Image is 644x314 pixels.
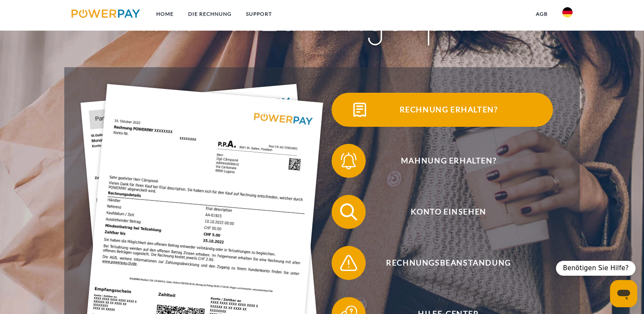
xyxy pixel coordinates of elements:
[529,6,555,22] a: agb
[332,144,553,178] button: Mahnung erhalten?
[239,6,279,22] a: SUPPORT
[338,150,359,171] img: qb_bell.svg
[72,9,140,18] img: logo-powerpay.svg
[338,252,359,274] img: qb_warning.svg
[344,144,553,178] span: Mahnung erhalten?
[332,195,553,229] button: Konto einsehen
[181,6,239,22] a: DIE RECHNUNG
[344,93,553,127] span: Rechnung erhalten?
[556,261,635,276] div: Benötigen Sie Hilfe?
[338,201,359,223] img: qb_search.svg
[332,93,553,127] button: Rechnung erhalten?
[344,246,553,280] span: Rechnungsbeanstandung
[349,99,370,120] img: qb_bill.svg
[149,6,181,22] a: Home
[332,246,553,280] button: Rechnungsbeanstandung
[610,280,637,307] iframe: Schaltfläche zum Öffnen des Messaging-Fensters; Konversation läuft
[562,7,572,17] img: de
[344,195,553,229] span: Konto einsehen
